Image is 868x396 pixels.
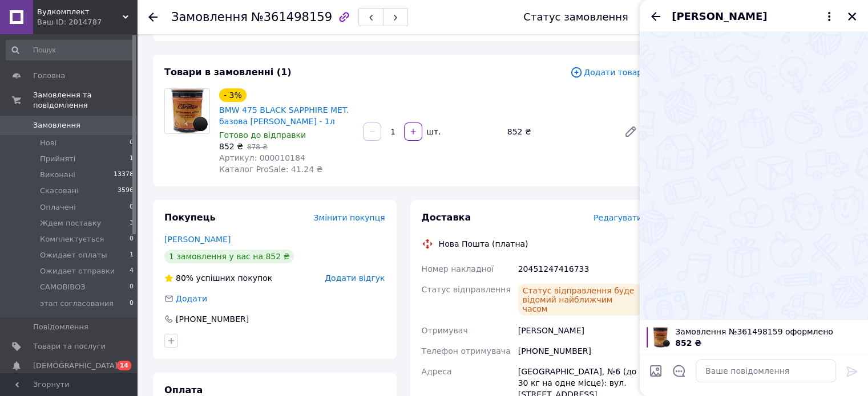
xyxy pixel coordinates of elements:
[40,170,75,180] span: Виконані
[672,9,767,24] span: [PERSON_NAME]
[164,235,231,244] a: [PERSON_NAME]
[436,238,531,250] div: Нова Пошта (платна)
[219,142,243,151] span: 852 ₴
[516,341,644,361] div: [PHONE_NUMBER]
[130,282,134,292] span: 0
[650,327,671,348] img: 6462218322_w100_h100_bmw-475-black.jpg
[40,218,101,228] span: Ждем поставку
[165,89,209,133] img: BMW 475 BLACK SAPPHIRE MET. базова автоемаль CarMen - 1л
[251,10,332,24] span: №361498159
[164,67,292,77] span: Товари в замовленні (1)
[422,367,452,376] span: Адреса
[40,250,107,260] span: Ожидает оплаты
[314,213,385,222] span: Змінити покупця
[130,202,134,213] span: 0
[219,130,306,140] span: Готово до відправки
[164,272,272,284] div: успішних покупок
[175,313,250,325] div: [PHONE_NUMBER]
[33,120,80,130] span: Замовлення
[130,234,134,244] span: 0
[672,9,836,24] button: [PERSON_NAME]
[37,7,123,17] span: Вудкомплект
[37,17,137,27] div: Ваш ID: 2014787
[117,361,131,370] span: 14
[325,273,385,283] span: Додати відгук
[649,10,663,23] button: Назад
[33,322,88,332] span: Повідомлення
[164,212,216,223] span: Покупець
[130,218,134,228] span: 3
[516,320,644,341] div: [PERSON_NAME]
[516,259,644,279] div: 20451247416733
[130,154,134,164] span: 1
[619,120,642,143] a: Редагувати
[164,385,203,395] span: Оплата
[219,165,322,174] span: Каталог ProSale: 41.24 ₴
[219,88,247,102] div: - 3%
[422,264,494,273] span: Номер накладної
[40,202,76,213] span: Оплачені
[164,250,294,263] div: 1 замовлення у вас на 852 ₴
[33,71,65,81] span: Головна
[40,186,79,196] span: Скасовані
[40,154,75,164] span: Прийняті
[40,234,104,244] span: Комплектується
[422,346,511,356] span: Телефон отримувача
[40,299,114,309] span: этап согласования
[40,266,115,276] span: Ожидает отправки
[6,40,135,60] input: Пошук
[40,282,86,292] span: САМОВІВОЗ
[114,170,134,180] span: 13378
[33,361,118,371] span: [DEMOGRAPHIC_DATA]
[148,11,158,23] div: Повернутися назад
[171,10,248,24] span: Замовлення
[422,212,471,223] span: Доставка
[130,299,134,309] span: 0
[33,90,137,111] span: Замовлення та повідомлення
[130,138,134,148] span: 0
[422,326,468,335] span: Отримувач
[422,285,511,294] span: Статус відправлення
[675,326,861,337] span: Замовлення №361498159 оформлено
[518,284,642,316] div: Статус відправлення буде відомий найближчим часом
[130,250,134,260] span: 1
[247,143,268,151] span: 878 ₴
[570,66,642,79] span: Додати товар
[219,153,305,162] span: Артикул: 000010184
[176,273,193,283] span: 80%
[118,186,134,196] span: 3596
[219,105,349,126] a: BMW 475 BLACK SAPPHIRE MET. базова [PERSON_NAME] - 1л
[130,266,134,276] span: 4
[672,364,687,378] button: Відкрити шаблони відповідей
[503,124,615,140] div: 852 ₴
[523,11,628,23] div: Статус замовлення
[33,341,106,352] span: Товари та послуги
[423,126,442,137] div: шт.
[40,138,56,148] span: Нові
[176,294,207,303] span: Додати
[845,10,859,23] button: Закрити
[594,213,642,222] span: Редагувати
[675,338,701,348] span: 852 ₴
